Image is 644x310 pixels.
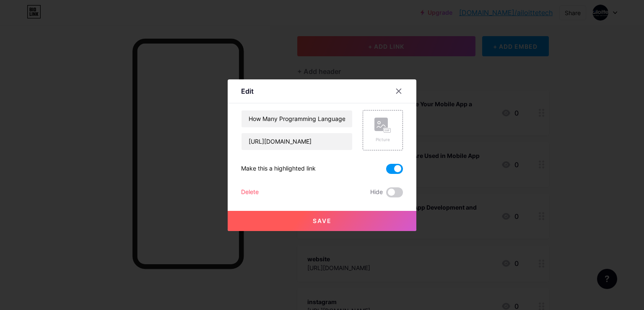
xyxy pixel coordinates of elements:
div: Picture [374,137,391,143]
div: Edit [241,86,254,96]
div: Make this a highlighted link [241,164,316,174]
input: URL [241,133,352,150]
span: Hide [370,187,383,197]
input: Title [241,110,352,127]
div: Delete [241,187,259,197]
button: Save [228,211,416,231]
span: Save [313,217,332,224]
